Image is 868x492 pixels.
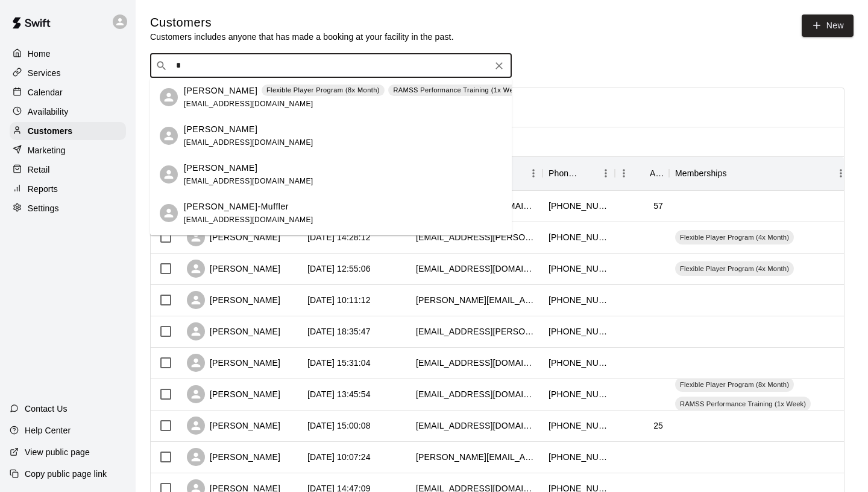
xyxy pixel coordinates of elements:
button: Clear [491,57,508,74]
div: [PERSON_NAME] [187,260,280,278]
a: Availability [10,103,126,121]
button: Menu [832,164,850,182]
span: Flexible Player Program (8x Month) [675,380,794,389]
a: New [802,14,854,37]
a: Calendar [10,83,126,101]
div: 2025-10-09 10:11:12 [307,294,371,306]
div: jeff.thuringer@gmail.com [416,294,536,306]
p: Help Center [25,424,71,436]
p: Copy public page link [25,468,107,480]
div: Email [410,156,542,190]
span: [EMAIL_ADDRESS][DOMAIN_NAME] [184,100,313,108]
button: Sort [633,165,650,182]
p: Settings [28,202,59,214]
div: Age [650,156,663,190]
div: 57 [653,200,663,212]
p: RAMSS Performance Training (1x Week) [393,85,523,95]
p: Home [28,48,51,60]
div: +19522401738 [549,294,609,306]
div: Age [615,156,669,190]
button: Menu [524,164,542,182]
a: Retail [10,161,126,179]
button: Menu [615,164,633,182]
div: Memberships [669,156,850,190]
div: [PERSON_NAME] [187,228,280,246]
p: Contact Us [25,403,68,415]
a: Reports [10,180,126,198]
span: Flexible Player Program (4x Month) [675,232,794,242]
div: [PERSON_NAME] [187,291,280,309]
p: Reports [28,183,58,195]
div: Tyler Anderson [160,127,178,145]
a: Marketing [10,141,126,159]
div: 2025-10-09 14:28:12 [307,231,371,243]
div: Francesco Gambino [160,165,178,184]
p: Calendar [28,86,63,98]
div: [PERSON_NAME] [187,354,280,372]
div: moe.jason@gmail.com [416,325,536,337]
a: Customers [10,122,126,140]
div: Flexible Player Program (4x Month) [675,230,794,244]
a: Settings [10,199,126,217]
div: +16122377485 [549,420,609,432]
span: Flexible Player Program (4x Month) [675,264,794,273]
div: mcperry1@gmail.com [416,263,536,275]
div: curapw@hotmail.com [416,388,536,400]
div: micah.heckman@gmail.com [416,231,536,243]
p: [PERSON_NAME] [184,123,257,136]
div: 2025-10-08 15:31:04 [307,357,371,369]
div: +14144055818 [549,388,609,400]
span: [EMAIL_ADDRESS][DOMAIN_NAME] [184,177,313,185]
p: Marketing [28,144,66,156]
div: Flexible Player Program (8x Month) [675,377,794,392]
div: [PERSON_NAME] [187,322,280,340]
button: Menu [597,164,615,182]
h5: Customers [150,14,454,31]
span: RAMSS Performance Training (1x Week) [675,399,811,409]
span: [EMAIL_ADDRESS][DOMAIN_NAME] [184,216,313,224]
div: [PERSON_NAME] [187,417,280,435]
div: 2025-10-09 12:55:06 [307,263,371,275]
div: +15073588602 [549,231,609,243]
button: Sort [727,165,744,182]
div: Phone Number [549,156,580,190]
div: Search customers by name or email [150,54,512,78]
div: 2025-10-06 10:07:24 [307,451,371,463]
a: Home [10,45,126,63]
div: 2025-10-08 18:35:47 [307,325,371,337]
p: [PERSON_NAME] [184,85,257,97]
div: +16124233100 [549,357,609,369]
p: View public page [25,446,90,458]
div: Brittany Robitaille-Muffler [160,204,178,222]
div: 25 [653,420,663,432]
div: [PERSON_NAME] [187,385,280,403]
button: Sort [580,165,597,182]
a: Services [10,64,126,82]
div: 2025-10-08 13:45:54 [307,388,371,400]
div: Phillip Curatolo [160,88,178,106]
p: Flexible Player Program (8x Month) [266,85,380,95]
p: Retail [28,164,50,176]
div: Phone Number [542,156,615,190]
div: +16127100947 [549,325,609,337]
div: Flexible Player Program (4x Month) [675,261,794,276]
p: Services [28,67,61,79]
div: dduffing@gmail.com [416,357,536,369]
div: +16128750963 [549,451,609,463]
div: 2025-10-07 15:00:08 [307,420,371,432]
div: tyleranderson0503@gmail.com [416,420,536,432]
span: [EMAIL_ADDRESS][DOMAIN_NAME] [184,138,313,147]
p: Availability [28,106,69,118]
p: [PERSON_NAME]-Muffler [184,200,289,213]
div: Memberships [675,156,727,190]
p: Customers includes anyone that has made a booking at your facility in the past. [150,31,454,43]
div: stephen_boulware@optum.com [416,451,536,463]
p: [PERSON_NAME] [184,162,257,174]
